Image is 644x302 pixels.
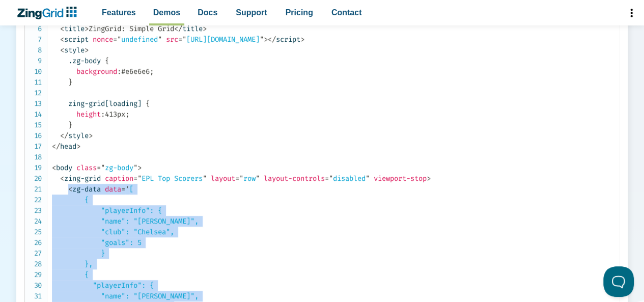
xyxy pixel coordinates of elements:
span: = [325,174,329,183]
span: </ [52,142,60,151]
span: disabled [325,174,370,183]
span: ; [125,110,129,119]
span: Contact [331,6,362,19]
span: src [166,35,178,44]
span: head [52,142,76,151]
span: } [68,121,72,129]
span: " [256,174,260,183]
span: zing-grid[loading] [68,99,142,108]
span: Features [102,6,136,19]
span: : [117,67,121,76]
span: </ [60,131,68,140]
span: > [137,163,142,172]
span: < [60,46,64,54]
span: } [68,78,72,87]
span: " [158,35,162,44]
span: = [97,163,101,172]
span: viewport-stop [374,174,427,183]
span: ; [150,67,154,76]
span: < [68,185,72,194]
span: zg-body [97,163,137,172]
span: title [174,24,203,33]
span: > [85,46,89,54]
span: row [235,174,260,183]
iframe: Toggle Customer Support [603,266,634,297]
span: " [137,174,142,183]
span: Demos [153,6,180,19]
span: = [178,35,182,44]
span: < [60,174,64,183]
span: style [60,131,89,140]
span: > [76,142,80,151]
span: script [60,35,89,44]
span: EPL Top Scorers [133,174,207,183]
span: Support [236,6,267,19]
span: layout-controls [264,174,325,183]
span: [URL][DOMAIN_NAME] [178,35,264,44]
span: " [203,174,207,183]
span: zg-data [68,185,101,194]
span: > [85,24,89,33]
span: > [264,35,268,44]
span: style [60,46,85,54]
span: " [133,163,137,172]
span: #e6e6e6 413px [52,57,154,140]
span: body [52,163,72,172]
span: " [101,163,105,172]
span: " [239,174,243,183]
span: script [268,35,300,44]
span: { [146,99,150,108]
span: " [182,35,186,44]
span: = [133,174,137,183]
span: " [366,174,370,183]
span: < [60,35,64,44]
span: > [427,174,431,183]
a: ZingChart Logo. Click to return to the homepage [16,7,82,19]
span: title [60,24,85,33]
span: </ [174,24,182,33]
span: ' [125,185,129,194]
span: data [105,185,121,194]
span: Pricing [286,6,313,19]
span: > [300,35,304,44]
span: " [329,174,333,183]
span: = [121,185,125,194]
span: Docs [198,6,217,19]
span: = [235,174,239,183]
span: undefined [113,35,162,44]
span: </ [268,35,276,44]
span: background [76,67,117,76]
span: : [101,110,105,119]
span: > [203,24,207,33]
span: = [113,35,117,44]
span: > [89,131,93,140]
span: caption [105,174,133,183]
span: " [260,35,264,44]
span: .zg-body [68,57,101,65]
span: class [76,163,97,172]
span: " [117,35,121,44]
span: < [52,163,56,172]
span: < [60,24,64,33]
span: layout [211,174,235,183]
span: height [76,110,101,119]
span: nonce [93,35,113,44]
span: { [105,57,109,65]
span: zing-grid [60,174,101,183]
